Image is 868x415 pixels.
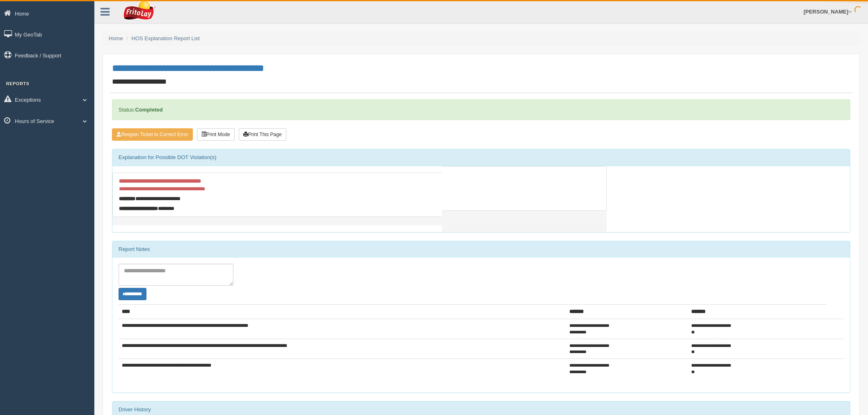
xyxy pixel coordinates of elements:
[239,128,286,141] button: Print This Page
[112,241,850,258] div: Report Notes
[112,99,850,120] div: Status:
[112,128,193,141] button: Reopen Ticket
[132,35,200,41] a: HOS Explanation Report List
[112,149,850,166] div: Explanation for Possible DOT Violation(s)
[135,107,162,113] strong: Completed
[197,128,235,141] button: Print Mode
[119,288,146,300] button: Change Filter Options
[109,35,123,41] a: Home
